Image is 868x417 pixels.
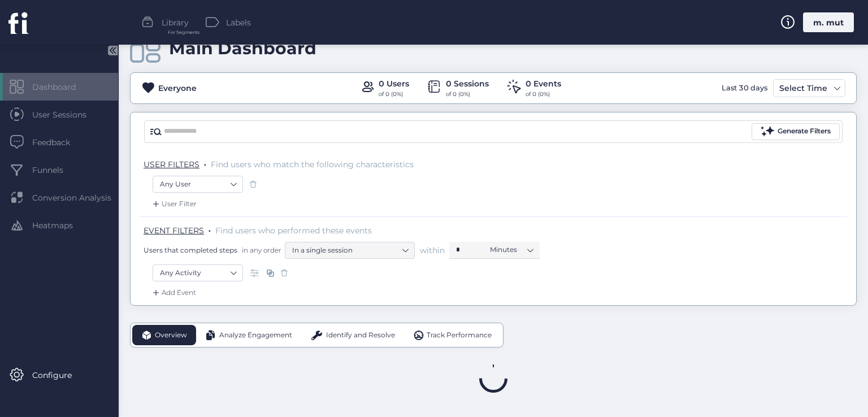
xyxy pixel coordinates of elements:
div: 0 Sessions [446,77,489,90]
div: Add Event [150,287,196,298]
div: Main Dashboard [169,38,316,59]
button: Generate Filters [752,123,840,140]
span: Conversion Analysis [32,192,128,204]
span: Find users who performed these events [215,225,372,236]
nz-select-item: In a single session [292,242,407,259]
span: USER FILTERS [144,159,199,170]
span: in any order [240,245,281,255]
div: m. mut [803,12,854,32]
div: Last 30 days [719,79,770,97]
span: Labels [226,16,251,29]
div: of 0 (0%) [446,90,489,99]
span: Dashboard [32,81,93,93]
div: of 0 (0%) [526,90,561,99]
span: For Segments [168,29,199,36]
nz-select-item: Minutes [490,241,533,258]
span: Users that completed steps [144,245,237,255]
span: . [204,157,206,168]
span: . [209,223,211,234]
div: Select Time [776,81,830,95]
div: Everyone [158,82,197,94]
span: Identify and Resolve [326,330,395,341]
span: Feedback [32,136,87,149]
div: of 0 (0%) [379,90,409,99]
div: Generate Filters [778,126,831,137]
span: Analyze Engagement [219,330,292,341]
span: Find users who match the following characteristics [211,159,414,170]
span: Track Performance [427,330,492,341]
span: Configure [32,369,89,381]
span: User Sessions [32,108,103,121]
span: Library [162,16,189,29]
div: User Filter [150,198,197,210]
nz-select-item: Any User [160,176,236,193]
div: 0 Events [526,77,561,90]
div: 0 Users [379,77,409,90]
span: EVENT FILTERS [144,225,204,236]
span: Overview [155,330,187,341]
span: Heatmaps [32,219,90,232]
span: within [420,245,445,256]
span: Funnels [32,164,80,176]
nz-select-item: Any Activity [160,264,236,281]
